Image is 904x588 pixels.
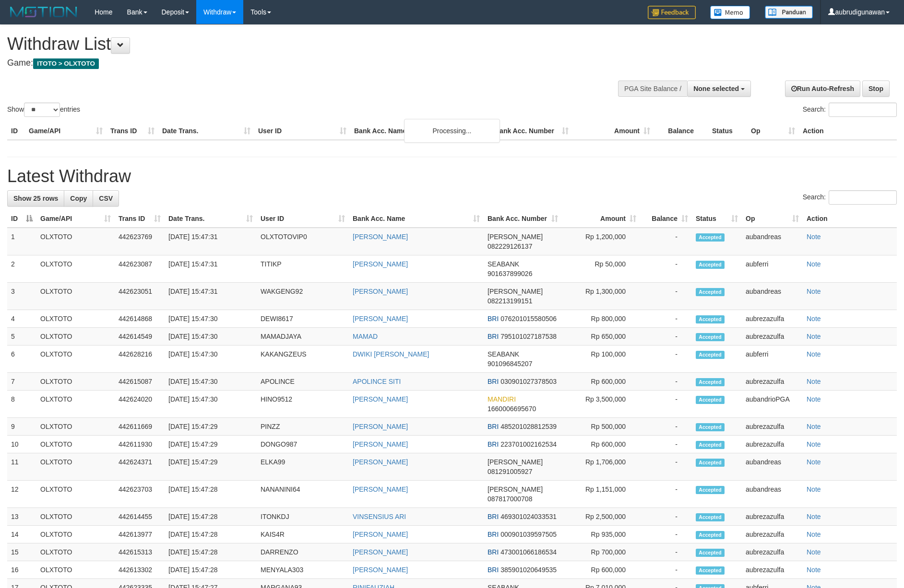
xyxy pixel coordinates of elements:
[257,526,349,543] td: KAIS4R
[562,310,640,328] td: Rp 800,000
[742,418,803,436] td: aubrezazulfa
[742,453,803,481] td: aubandreas
[488,530,499,538] span: BRI
[165,328,257,346] td: [DATE] 15:47:30
[165,453,257,481] td: [DATE] 15:47:29
[640,283,692,310] td: -
[742,391,803,418] td: aubandrioPGA
[36,418,115,436] td: OLXTOTO
[36,373,115,391] td: OLXTOTO
[115,328,165,346] td: 442614549
[350,122,491,140] th: Bank Acc. Name
[562,418,640,436] td: Rp 500,000
[257,373,349,391] td: APOLINCE
[115,210,165,228] th: Trans ID: activate to sort column ascending
[696,378,725,386] span: Accepted
[257,543,349,561] td: DARRENZO
[500,548,557,556] span: Copy 473001066186534 to clipboard
[488,405,536,413] span: Copy 1660006695670 to clipboard
[158,122,254,140] th: Date Trans.
[24,103,60,117] select: Showentries
[640,228,692,255] td: -
[115,561,165,579] td: 442613302
[710,6,750,19] img: Button%20Memo.svg
[7,190,64,207] a: Show 25 rows
[115,391,165,418] td: 442624020
[696,396,725,404] span: Accepted
[64,190,93,207] a: Copy
[36,508,115,526] td: OLXTOTO
[257,328,349,346] td: MAMADJAYA
[7,481,36,508] td: 12
[13,195,58,202] span: Show 25 rows
[115,255,165,283] td: 442623087
[488,233,543,241] span: [PERSON_NAME]
[488,423,499,430] span: BRI
[7,310,36,328] td: 4
[807,440,821,448] a: Note
[115,508,165,526] td: 442614455
[807,260,821,268] a: Note
[488,297,532,305] span: Copy 082213199151 to clipboard
[36,526,115,543] td: OLXTOTO
[500,378,557,385] span: Copy 030901027378503 to clipboard
[257,481,349,508] td: NANANINI64
[36,481,115,508] td: OLXTOTO
[640,526,692,543] td: -
[36,346,115,373] td: OLXTOTO
[807,566,821,574] a: Note
[353,350,429,358] a: DWIKI [PERSON_NAME]
[807,548,821,556] a: Note
[7,328,36,346] td: 5
[165,373,257,391] td: [DATE] 15:47:30
[696,333,725,341] span: Accepted
[36,543,115,561] td: OLXTOTO
[115,283,165,310] td: 442623051
[115,228,165,255] td: 442623769
[165,310,257,328] td: [DATE] 15:47:30
[257,283,349,310] td: WAKGENG92
[165,481,257,508] td: [DATE] 15:47:28
[99,195,113,202] span: CSV
[807,350,821,358] a: Note
[25,122,107,140] th: Game/API
[257,310,349,328] td: DEWI8617
[488,458,543,466] span: [PERSON_NAME]
[500,423,557,430] span: Copy 485201028812539 to clipboard
[257,453,349,481] td: ELKA99
[696,531,725,539] span: Accepted
[7,283,36,310] td: 3
[257,436,349,453] td: DONGO987
[7,543,36,561] td: 15
[349,210,484,228] th: Bank Acc. Name: activate to sort column ascending
[488,360,532,368] span: Copy 901096845207 to clipboard
[803,103,897,117] label: Search:
[488,566,499,574] span: BRI
[7,346,36,373] td: 6
[654,122,708,140] th: Balance
[115,543,165,561] td: 442615313
[829,103,897,117] input: Search:
[696,423,725,431] span: Accepted
[115,453,165,481] td: 442624371
[353,378,401,385] a: APOLINCE SITI
[115,346,165,373] td: 442628216
[7,526,36,543] td: 14
[807,288,821,295] a: Note
[7,58,593,68] h4: Game:
[353,260,408,268] a: [PERSON_NAME]
[572,122,654,140] th: Amount
[696,513,725,521] span: Accepted
[562,210,640,228] th: Amount: activate to sort column ascending
[115,481,165,508] td: 442623703
[807,315,821,323] a: Note
[115,436,165,453] td: 442611930
[257,210,349,228] th: User ID: activate to sort column ascending
[687,81,751,97] button: None selected
[742,228,803,255] td: aubandreas
[742,526,803,543] td: aubrezazulfa
[107,122,158,140] th: Trans ID
[36,453,115,481] td: OLXTOTO
[742,508,803,526] td: aubrezazulfa
[257,228,349,255] td: OLXTOTOVIP0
